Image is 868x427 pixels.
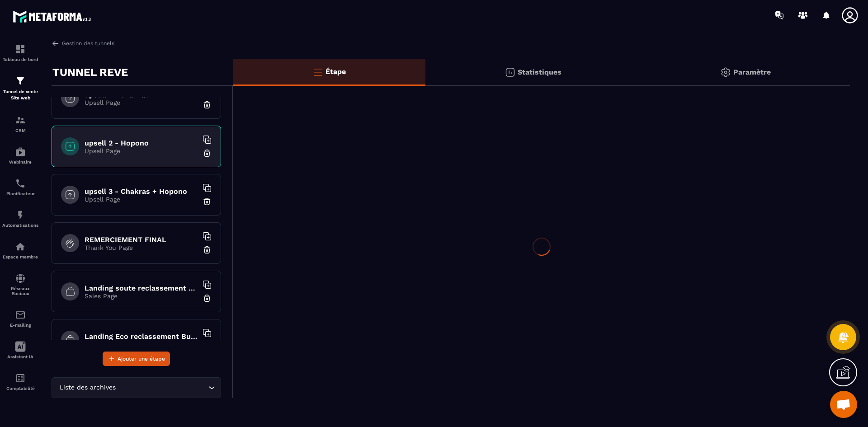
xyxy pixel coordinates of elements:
[2,57,38,62] p: Tableau de bord
[2,303,38,334] a: emailemailE-mailing
[15,75,26,86] img: formation
[2,191,38,196] p: Planificateur
[15,210,26,221] img: automations
[52,377,221,398] div: Search for option
[2,354,38,359] p: Assistant IA
[85,99,198,106] p: Upsell Page
[203,100,212,109] img: trash
[733,68,771,76] p: Paramètre
[518,68,561,76] p: Statistiques
[720,67,731,78] img: setting-gr.5f69749f.svg
[103,352,170,366] button: Ajouter une étape
[2,366,38,398] a: accountantaccountantComptabilité
[830,391,857,418] div: Ouvrir le chat
[118,354,165,363] span: Ajouter une étape
[85,187,198,196] h6: upsell 3 - Chakras + Hopono
[203,245,212,254] img: trash
[2,266,38,303] a: social-networksocial-networkRéseaux Sociaux
[15,178,26,189] img: scheduler
[2,203,38,235] a: automationsautomationsAutomatisations
[203,197,212,206] img: trash
[85,139,198,147] h6: upsell 2 - Hopono
[2,128,38,133] p: CRM
[2,108,38,140] a: formationformationCRM
[118,383,206,393] input: Search for option
[2,89,38,101] p: Tunnel de vente Site web
[85,284,198,292] h6: Landing soute reclassement choix
[2,160,38,164] p: Webinaire
[325,67,346,76] p: Étape
[85,147,198,155] p: Upsell Page
[85,292,198,300] p: Sales Page
[203,294,212,303] img: trash
[2,37,38,69] a: formationformationTableau de bord
[2,171,38,203] a: schedulerschedulerPlanificateur
[2,334,38,366] a: Assistant IA
[2,223,38,228] p: Automatisations
[2,235,38,266] a: automationsautomationsEspace membre
[15,273,26,284] img: social-network
[15,373,26,384] img: accountant
[52,63,128,81] p: TUNNEL REVE
[2,386,38,391] p: Comptabilité
[2,69,38,108] a: formationformationTunnel de vente Site web
[85,235,198,244] h6: REMERCIEMENT FINAL
[13,8,94,25] img: logo
[203,149,212,158] img: trash
[85,196,198,203] p: Upsell Page
[312,66,323,77] img: bars-o.4a397970.svg
[2,140,38,171] a: automationsautomationsWebinaire
[52,39,60,47] img: arrow
[2,286,38,296] p: Réseaux Sociaux
[2,254,38,259] p: Espace membre
[15,44,26,55] img: formation
[15,146,26,157] img: automations
[2,323,38,328] p: E-mailing
[15,241,26,252] img: automations
[15,115,26,126] img: formation
[52,39,114,47] a: Gestion des tunnels
[15,310,26,320] img: email
[85,332,198,341] h6: Landing Eco reclassement Business paiement
[85,244,198,251] p: Thank You Page
[505,67,515,78] img: stats.20deebd0.svg
[57,383,118,393] span: Liste des archives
